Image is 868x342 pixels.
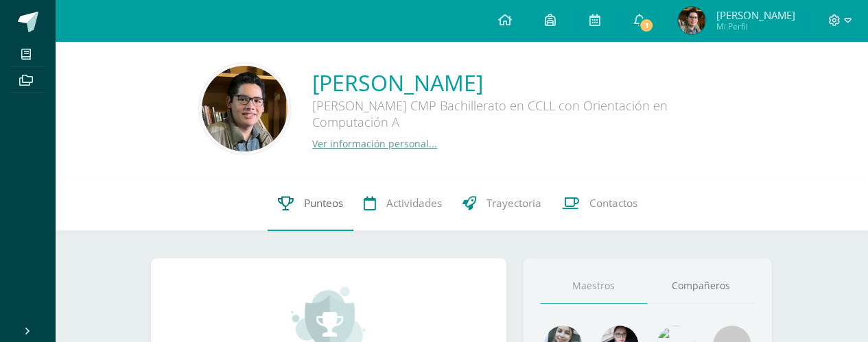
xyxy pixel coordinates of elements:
[552,176,648,231] a: Contactos
[353,176,452,231] a: Actividades
[716,21,795,32] span: Mi Perfil
[202,66,288,151] img: 6656353aecaf856e7445ea956d1ac000.png
[268,176,353,231] a: Punteos
[312,68,724,97] a: [PERSON_NAME]
[589,196,637,210] span: Contactos
[312,137,437,150] a: Ver información personal...
[312,97,724,137] div: [PERSON_NAME] CMP Bachillerato en CCLL con Orientación en Computación A
[452,176,552,231] a: Trayectoria
[639,18,654,33] span: 1
[540,269,648,304] a: Maestros
[304,196,343,210] span: Punteos
[386,196,442,210] span: Actividades
[716,8,795,22] span: [PERSON_NAME]
[678,7,705,34] img: adb1328b5b563a18ff246cab41126b41.png
[647,269,755,304] a: Compañeros
[486,196,541,210] span: Trayectoria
